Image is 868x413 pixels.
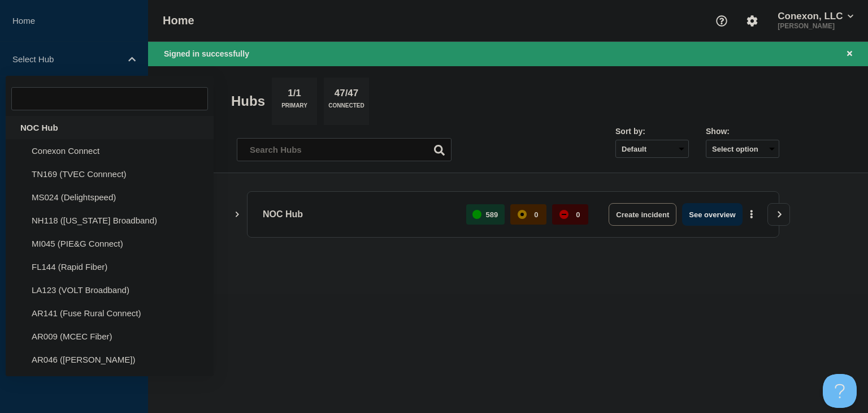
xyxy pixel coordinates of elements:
select: Sort by [615,140,689,158]
li: LA123 (VOLT Broadband) [6,278,214,302]
button: View [767,203,790,226]
li: NH118 ([US_STATE] Broadband) [6,209,214,232]
iframe: Help Scout Beacon - Open [823,374,857,408]
span: Signed in successfully [164,49,249,58]
h1: Home [163,14,194,27]
li: AR141 (Fuse Rural Connect) [6,302,214,325]
button: Support [710,9,734,33]
div: Sort by: [615,127,689,136]
div: down [559,210,568,219]
button: More actions [744,204,759,225]
li: AR009 (MCEC Fiber) [6,325,214,348]
button: Conexon, LLC [775,11,856,22]
button: Account settings [740,9,764,33]
h2: Hubs [231,93,265,109]
div: up [472,210,481,219]
p: NOC Hub [263,203,453,226]
div: Show: [706,127,779,136]
button: See overview [682,203,742,226]
li: MI045 (PIE&G Connect) [6,232,214,255]
p: 0 [534,210,538,219]
li: TN169 (TVEC Connnect) [6,162,214,186]
p: Select Hub [12,54,121,64]
p: Connected [328,102,364,114]
p: [PERSON_NAME] [775,22,856,30]
li: FL144 (Rapid Fiber) [6,255,214,278]
button: Show Connected Hubs [235,210,240,219]
button: Close banner [843,48,857,61]
p: Primary [281,102,307,114]
button: Create incident [609,203,676,226]
p: 47/47 [330,88,363,102]
div: affected [518,210,527,219]
div: NOC Hub [6,116,214,139]
button: Select option [706,140,779,158]
li: AR046 ([PERSON_NAME]) [6,348,214,371]
p: 589 [486,210,498,219]
input: Search Hubs [237,138,452,161]
p: 1/1 [284,88,306,102]
li: MS024 (Delightspeed) [6,186,214,209]
p: 0 [576,210,580,219]
li: Conexon Connect [6,139,214,162]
